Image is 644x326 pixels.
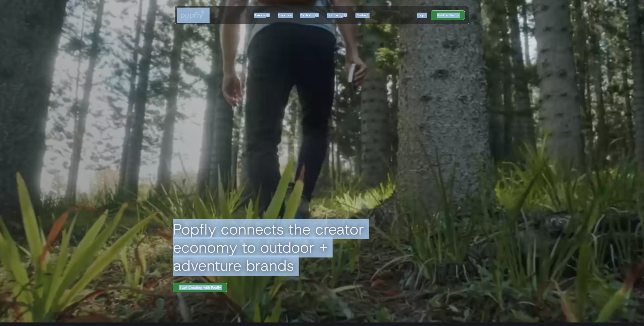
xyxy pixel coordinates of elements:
a: Book a Demo [431,10,465,20]
div: Company [327,13,342,18]
div: Contact [355,13,369,18]
div: Platform [300,13,314,18]
a: home [177,8,210,23]
h1: Popfly connects the creator economy to outdoor + adventure brands [169,220,395,275]
div: Login [417,13,426,18]
div: Brands [254,13,265,18]
a: Login [415,13,428,18]
a: Contact [353,6,371,24]
a: Creators [276,6,294,24]
div: Creators [278,13,292,18]
a: Start Creating with Popfly [173,283,227,292]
